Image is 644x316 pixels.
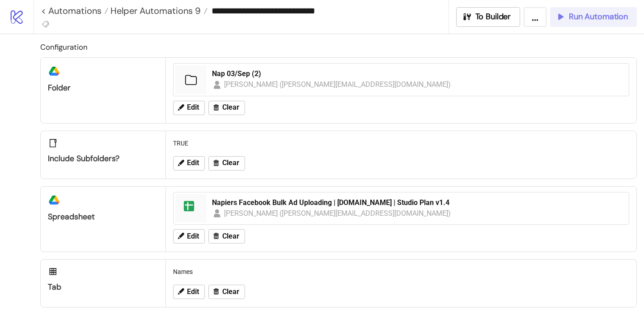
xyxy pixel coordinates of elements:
[173,285,205,299] button: Edit
[208,285,245,299] button: Clear
[40,41,637,53] h2: Configuration
[208,229,245,243] button: Clear
[169,135,633,152] div: TRUE
[41,6,108,15] a: < Automations
[173,101,205,115] button: Edit
[187,288,199,296] span: Edit
[222,103,239,111] span: Clear
[48,282,158,292] div: Tab
[550,7,637,27] button: Run Automation
[475,12,511,22] span: To Builder
[48,154,158,164] div: Include subfolders?
[222,232,239,240] span: Clear
[169,263,633,280] div: Names
[187,232,199,240] span: Edit
[212,69,623,79] div: Nap 03/Sep (2)
[524,7,547,27] button: ...
[208,101,245,115] button: Clear
[48,83,158,93] div: Folder
[222,159,239,167] span: Clear
[456,7,521,27] button: To Builder
[224,208,451,219] div: [PERSON_NAME] ([PERSON_NAME][EMAIL_ADDRESS][DOMAIN_NAME])
[224,79,451,90] div: [PERSON_NAME] ([PERSON_NAME][EMAIL_ADDRESS][DOMAIN_NAME])
[173,156,205,171] button: Edit
[108,6,208,15] a: Helper Automations 9
[187,103,199,111] span: Edit
[108,5,201,17] span: Helper Automations 9
[173,229,205,243] button: Edit
[48,212,158,222] div: Spreadsheet
[187,159,199,167] span: Edit
[222,288,239,296] span: Clear
[208,156,245,171] button: Clear
[569,12,628,22] span: Run Automation
[212,198,623,208] div: Napiers Facebook Bulk Ad Uploading | [DOMAIN_NAME] | Studio Plan v1.4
